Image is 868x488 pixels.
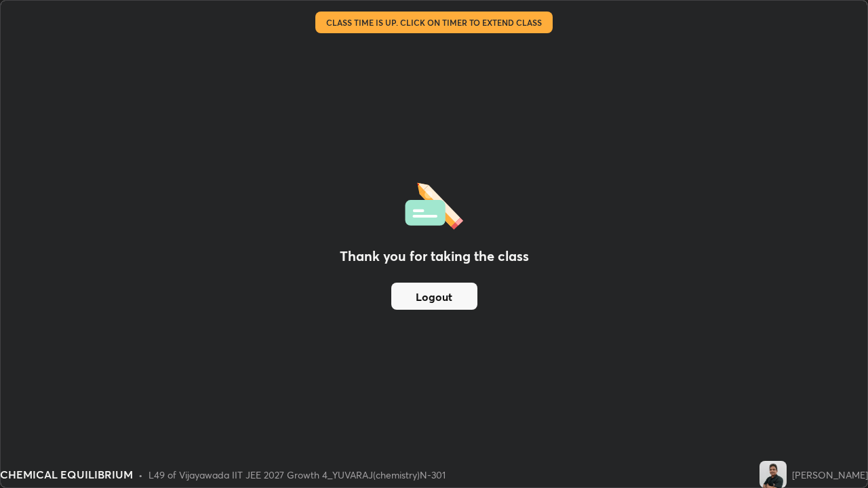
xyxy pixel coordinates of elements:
div: L49 of Vijayawada IIT JEE 2027 Growth 4_YUVARAJ(chemistry)N-301 [149,468,446,482]
img: c547916ed39d4cb9837da95068f59e5d.jpg [759,461,787,488]
div: [PERSON_NAME] [792,468,868,482]
img: offlineFeedback.1438e8b3.svg [405,178,463,230]
div: • [138,468,143,482]
h2: Thank you for taking the class [340,246,529,266]
button: Logout [391,283,477,310]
